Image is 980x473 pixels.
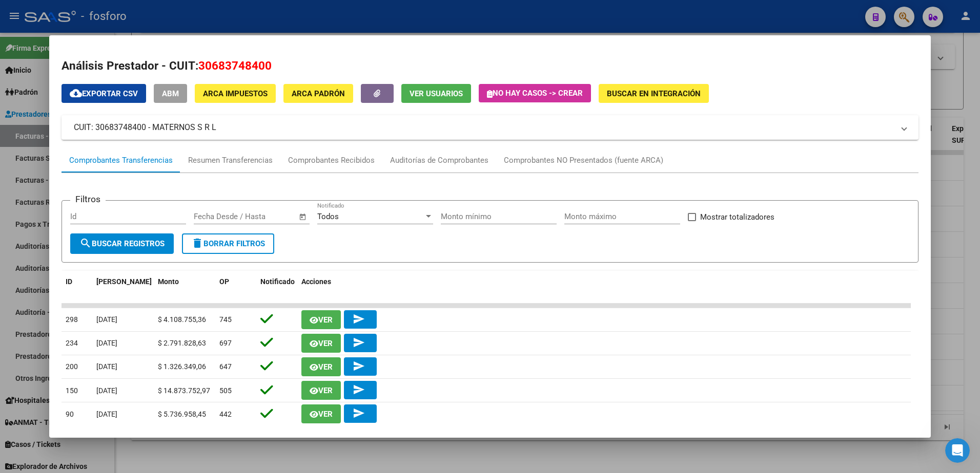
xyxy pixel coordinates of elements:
button: ABM [154,84,187,103]
datatable-header-cell: ID [62,271,92,305]
mat-expansion-panel-header: CUIT: 30683748400 - MATERNOS S R L [62,115,919,140]
span: ID [66,277,72,286]
span: 298 [66,315,78,324]
mat-icon: send [353,336,365,349]
mat-icon: send [353,383,365,396]
span: 234 [66,339,78,347]
datatable-header-cell: Acciones [297,271,911,305]
span: 745 [219,315,232,324]
span: Monto [158,277,179,286]
span: Buscar en Integración [607,89,701,98]
mat-icon: send [353,313,365,325]
span: Ver [318,386,333,395]
button: Ver [301,357,341,376]
span: 200 [66,362,78,371]
span: 30683748400 [198,59,272,72]
span: ARCA Padrón [292,89,345,98]
span: 647 [219,362,232,371]
mat-panel-title: CUIT: 30683748400 - MATERNOS S R L [74,121,894,134]
datatable-header-cell: Notificado [256,271,297,305]
span: Ver [318,362,333,372]
button: Open calendar [297,211,309,223]
span: [DATE] [96,339,117,347]
span: 697 [219,339,232,347]
button: Ver [301,404,341,423]
span: $ 1.326.349,06 [158,362,206,371]
span: OP [219,277,229,286]
span: $ 2.791.828,63 [158,339,206,347]
datatable-header-cell: OP [215,271,256,305]
span: [DATE] [96,315,117,324]
span: [DATE] [96,362,117,371]
div: Resumen Transferencias [188,155,273,166]
span: ARCA Impuestos [203,89,268,98]
span: No hay casos -> Crear [487,89,583,98]
span: [PERSON_NAME] [96,277,152,286]
span: 442 [219,410,232,418]
span: $ 5.736.958,45 [158,410,206,418]
span: $ 14.873.752,97 [158,386,210,395]
span: Exportar CSV [70,89,138,98]
mat-icon: cloud_download [70,87,82,99]
div: Comprobantes Transferencias [69,155,173,166]
mat-icon: send [353,407,365,419]
input: Fecha inicio [194,212,235,221]
datatable-header-cell: Monto [154,271,215,305]
span: 150 [66,386,78,395]
mat-icon: delete [191,237,203,249]
mat-icon: send [353,360,365,372]
span: Ver [318,339,333,348]
h3: Filtros [70,192,106,206]
span: Notificado [260,277,295,286]
button: ARCA Impuestos [195,84,276,103]
span: Acciones [301,277,331,286]
div: Comprobantes NO Presentados (fuente ARCA) [504,155,663,166]
span: [DATE] [96,386,117,395]
span: 505 [219,386,232,395]
button: Buscar Registros [70,233,174,254]
button: Ver Usuarios [401,84,471,103]
button: Exportar CSV [62,84,146,103]
span: Ver [318,410,333,419]
span: $ 4.108.755,36 [158,315,206,324]
button: Ver [301,381,341,400]
button: No hay casos -> Crear [479,84,591,102]
input: Fecha fin [244,212,294,221]
span: [DATE] [96,410,117,418]
button: Buscar en Integración [599,84,709,103]
button: Ver [301,310,341,329]
mat-icon: search [79,237,92,249]
button: Ver [301,334,341,353]
div: Auditorías de Comprobantes [390,155,488,166]
button: ARCA Padrón [283,84,353,103]
span: Ver Usuarios [410,89,463,98]
span: Buscar Registros [79,239,165,248]
span: Todos [317,212,339,221]
span: 90 [66,410,74,418]
button: Borrar Filtros [182,233,274,254]
datatable-header-cell: Fecha T. [92,271,154,305]
div: Comprobantes Recibidos [288,155,375,166]
span: Ver [318,315,333,325]
span: Mostrar totalizadores [700,211,774,223]
span: ABM [162,89,179,98]
h2: Análisis Prestador - CUIT: [62,57,919,75]
iframe: Intercom live chat [945,438,970,463]
span: Borrar Filtros [191,239,265,248]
